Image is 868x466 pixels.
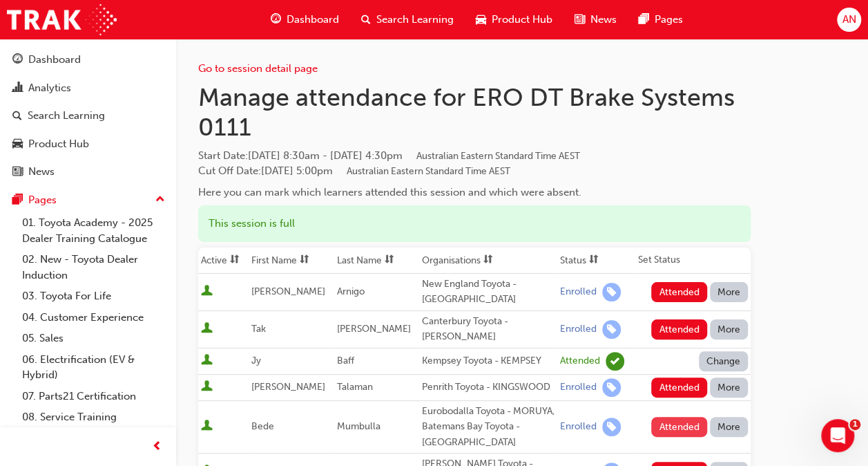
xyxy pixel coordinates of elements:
div: Enrolled [560,381,597,394]
span: learningRecordVerb_ENROLL-icon [602,378,621,397]
a: guage-iconDashboard [260,6,350,34]
div: Enrolled [560,420,597,434]
div: Canterbury Toyota - [PERSON_NAME] [422,314,554,345]
button: Attended [651,417,707,437]
span: Search Learning [376,12,454,28]
a: 03. Toyota For Life [17,286,171,307]
span: search-icon [361,11,371,28]
span: guage-icon [271,11,281,28]
button: AN [837,8,861,32]
a: News [6,159,171,185]
button: Attended [651,378,707,398]
div: Analytics [28,80,71,96]
div: Kempsey Toyota - KEMPSEY [422,353,554,369]
a: car-iconProduct Hub [465,6,563,34]
span: [PERSON_NAME] [336,323,410,335]
span: sorting-icon [300,254,309,266]
img: Trak [7,4,117,35]
button: Attended [651,319,707,339]
span: Mumbulla [336,420,380,432]
div: Product Hub [28,136,89,152]
span: search-icon [12,110,22,122]
button: Pages [6,187,171,213]
span: learningRecordVerb_ATTEND-icon [606,352,624,371]
span: User is active [201,354,213,368]
span: pages-icon [12,194,23,207]
span: pages-icon [639,11,649,28]
span: Talaman [336,381,372,393]
span: news-icon [575,11,585,28]
span: [DATE] 8:30am - [DATE] 4:30pm [248,149,580,162]
div: This session is full [198,205,751,242]
span: Jy [251,355,261,366]
span: [PERSON_NAME] [251,381,325,393]
button: Attended [651,282,707,302]
button: More [710,417,749,437]
button: More [710,378,749,398]
a: 04. Customer Experience [17,307,171,328]
span: Dashboard [287,12,339,28]
span: car-icon [12,138,23,151]
span: news-icon [12,166,23,178]
span: guage-icon [12,54,23,66]
span: User is active [201,285,213,299]
th: Toggle SortBy [557,248,635,274]
span: Start Date : [198,148,751,164]
span: Australian Eastern Standard Time AEST [416,150,580,162]
div: Here you can mark which learners attended this session and which were absent. [198,185,751,201]
a: 01. Toyota Academy - 2025 Dealer Training Catalogue [17,212,171,249]
span: Australian Eastern Standard Time AEST [347,165,510,177]
button: More [710,282,749,302]
div: Search Learning [28,108,105,124]
a: Analytics [6,75,171,101]
th: Toggle SortBy [198,248,249,274]
a: Go to session detail page [198,62,318,75]
span: learningRecordVerb_ENROLL-icon [602,418,621,436]
span: 1 [849,419,860,430]
a: 08. Service Training [17,407,171,428]
div: News [28,164,55,180]
div: Penrith Toyota - KINGSWOOD [422,380,554,395]
span: sorting-icon [384,254,394,266]
span: News [590,12,617,28]
span: Product Hub [492,12,552,28]
span: Baff [336,355,354,366]
a: 02. New - Toyota Dealer Induction [17,249,171,286]
a: news-iconNews [563,6,628,34]
span: Pages [655,12,683,28]
span: chart-icon [12,82,23,95]
span: Bede [251,420,274,432]
span: User is active [201,420,213,434]
span: sorting-icon [589,254,599,266]
div: Enrolled [560,323,597,336]
span: User is active [201,322,213,336]
div: Attended [560,355,600,368]
a: search-iconSearch Learning [350,6,465,34]
button: More [710,319,749,339]
button: DashboardAnalyticsSearch LearningProduct HubNews [6,44,171,187]
span: car-icon [476,11,486,28]
span: Cut Off Date : [DATE] 5:00pm [198,165,510,177]
span: User is active [201,380,213,394]
div: Eurobodalla Toyota - MORUYA, Batemans Bay Toyota - [GEOGRAPHIC_DATA] [422,404,554,451]
button: Change [699,351,749,371]
div: Pages [28,192,57,208]
a: 07. Parts21 Certification [17,386,171,407]
a: 05. Sales [17,328,171,349]
a: pages-iconPages [628,6,694,34]
span: AN [842,12,856,28]
span: Arnigo [336,286,364,297]
div: Enrolled [560,286,597,299]
div: Dashboard [28,52,81,68]
span: sorting-icon [230,254,240,266]
span: Tak [251,323,266,335]
th: Toggle SortBy [334,248,418,274]
a: Search Learning [6,103,171,129]
span: learningRecordVerb_ENROLL-icon [602,283,621,301]
th: Toggle SortBy [419,248,557,274]
span: up-icon [155,191,165,209]
h1: Manage attendance for ERO DT Brake Systems 0111 [198,82,751,142]
a: Dashboard [6,47,171,73]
